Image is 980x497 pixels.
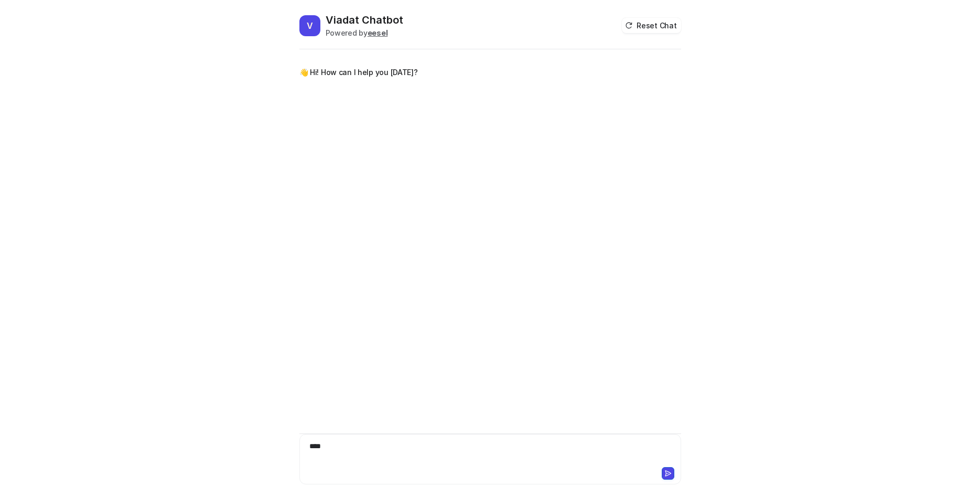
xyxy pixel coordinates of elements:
[326,13,403,27] h2: Viadat Chatbot
[326,27,403,38] div: Powered by
[622,18,681,33] button: Reset Chat
[299,15,320,36] span: V
[368,28,388,37] b: eesel
[299,66,418,79] p: 👋 Hi! How can I help you [DATE]?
